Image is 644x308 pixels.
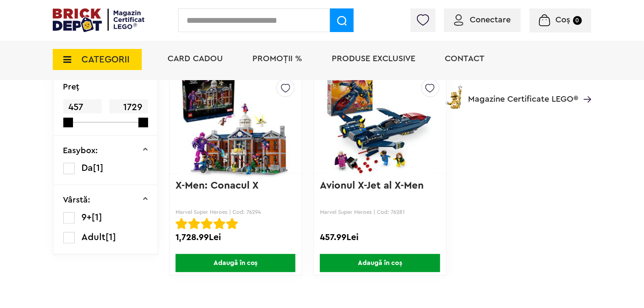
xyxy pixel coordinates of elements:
img: Evaluare cu stele [176,218,187,230]
a: Magazine Certificate LEGO® [578,84,591,92]
span: 1729 Lei [109,99,148,127]
img: Evaluare cu stele [188,218,200,230]
a: X-Men: Conacul X [176,181,259,191]
span: [1] [106,232,116,242]
a: PROMOȚII % [252,54,302,63]
span: Magazine Certificate LEGO® [468,84,578,103]
a: Conectare [454,16,511,24]
span: Da [82,163,93,173]
span: Conectare [470,16,511,24]
div: 457.99Lei [320,232,440,243]
a: Adaugă în coș [170,254,301,272]
a: Produse exclusive [332,54,415,63]
small: 0 [573,16,582,25]
span: Adaugă în coș [176,254,295,272]
span: [1] [93,163,104,173]
span: Adult [82,232,106,242]
span: 9+ [82,213,92,222]
span: 457 Lei [63,99,102,127]
a: Card Cadou [168,54,223,63]
p: Easybox: [63,146,98,155]
span: [1] [92,213,103,222]
p: Marvel Super Heroes | Cod: 76281 [320,209,440,215]
div: 1,728.99Lei [176,232,295,243]
img: Evaluare cu stele [201,218,213,230]
a: Adaugă în coș [314,254,446,272]
a: Avionul X-Jet al X-Men [320,181,424,191]
p: Marvel Super Heroes | Cod: 76294 [176,209,295,215]
img: X-Men: Conacul X [180,64,291,182]
img: Avionul X-Jet al X-Men [325,64,435,182]
p: Vârstă: [63,196,91,204]
img: Evaluare cu stele [226,218,238,230]
span: Coș [556,16,571,24]
a: Contact [445,54,484,63]
span: CATEGORII [81,55,130,64]
span: Adaugă în coș [320,254,440,272]
img: Evaluare cu stele [214,218,225,230]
